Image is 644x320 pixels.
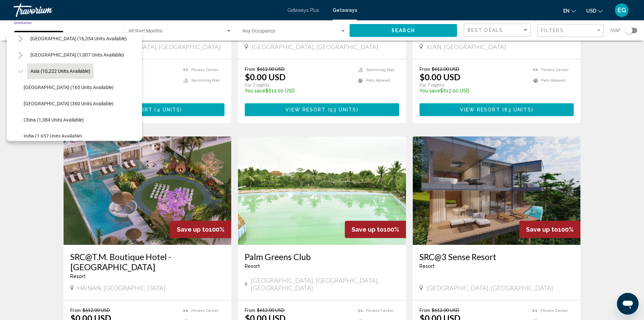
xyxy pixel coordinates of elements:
span: Ubud, [GEOGRAPHIC_DATA], [GEOGRAPHIC_DATA] [77,43,221,50]
span: Search [391,28,415,34]
button: Change language [563,6,576,16]
span: You save [245,88,265,93]
span: EG [618,7,626,14]
span: Pets Allowed [541,78,565,83]
span: Fitness Center [191,308,219,313]
span: From [245,66,255,72]
span: 4 units [157,107,181,113]
div: 100% [519,221,580,238]
mat-select: Sort by [468,27,528,33]
span: en [563,8,570,14]
div: 100% [345,221,406,238]
span: ( ) [500,107,533,113]
span: [GEOGRAPHIC_DATA] (360 units available) [24,101,114,106]
button: [GEOGRAPHIC_DATA] (16,354 units available) [27,31,130,46]
span: From [245,307,255,313]
button: Toggle South America (16,354 units available) [14,32,27,45]
div: 100% [170,221,231,238]
button: Toggle Asia (10,222 units available) [14,64,27,78]
span: USD [586,8,596,14]
button: [GEOGRAPHIC_DATA] (165 units available) [20,80,117,95]
span: $612.00 USD [82,307,110,313]
span: XI'AN, [GEOGRAPHIC_DATA] [426,43,506,50]
button: India (1,657 units available) [20,128,86,144]
span: Best Deals [468,27,503,33]
img: F445E01X.jpg [64,136,232,245]
button: Asia (10,222 units available) [27,63,94,79]
span: $612.00 USD [257,307,285,313]
span: ( ) [326,107,358,113]
a: Getaways [333,7,357,13]
p: $0.00 USD [245,72,286,82]
p: $612.00 USD [245,88,351,93]
span: Fitness Center [191,68,219,72]
span: Fitness Center [366,308,393,313]
span: Map [611,26,621,35]
button: Toggle Central America (1,007 units available) [14,48,27,62]
span: Resort [420,263,435,269]
span: Resort [70,274,86,279]
span: Swimming Pool [366,68,394,72]
span: $612.00 USD [432,307,459,313]
button: View Resort(4 units) [70,103,225,116]
span: [GEOGRAPHIC_DATA] (1,007 units available) [30,52,124,58]
span: From [420,307,430,313]
span: Save up to [352,226,384,233]
span: Swimming Pool [191,78,219,83]
button: Search [350,24,457,37]
a: SRC@T.M. Boutique Hotel - [GEOGRAPHIC_DATA] [70,252,225,272]
span: From [420,66,430,72]
img: DC88O01X.jpg [238,136,406,245]
button: Filter [537,24,604,38]
button: [GEOGRAPHIC_DATA] (1,007 units available) [27,47,127,63]
p: $612.00 USD [420,88,527,93]
span: [GEOGRAPHIC_DATA] (16,354 units available) [30,36,127,41]
a: Getaways Plus [287,7,319,13]
span: Save up to [177,226,209,233]
span: 53 units [330,107,357,113]
span: Fitness Center [541,308,568,313]
p: $0.00 USD [420,72,460,82]
span: Save up to [526,226,558,233]
p: For 7 nights [245,82,351,88]
button: Change currency [586,6,603,16]
span: Filters [541,28,564,33]
img: DZ67I01X.jpg [413,136,581,245]
span: HAINAN, [GEOGRAPHIC_DATA] [77,284,166,292]
button: China (1,384 units available) [20,112,87,128]
button: User Menu [613,3,630,17]
span: $612.00 USD [257,66,285,72]
span: Pets Allowed [366,78,390,83]
span: [GEOGRAPHIC_DATA] (165 units available) [24,85,114,90]
span: Resort [245,263,260,269]
iframe: Button to launch messaging window [617,293,639,315]
p: For 7 nights [420,82,527,88]
span: [GEOGRAPHIC_DATA], [GEOGRAPHIC_DATA] [426,284,553,292]
a: Travorium [14,3,281,17]
a: SRC@3 Sense Resort [420,252,574,262]
span: [GEOGRAPHIC_DATA], [GEOGRAPHIC_DATA] [252,43,378,50]
span: Fitness Center [541,68,569,72]
span: View Resort [460,107,500,113]
a: Palm Greens Club [245,252,399,262]
span: You save [420,88,440,93]
span: ( ) [152,107,182,113]
span: From [70,307,81,313]
span: View Resort [285,107,326,113]
button: View Resort(83 units) [420,103,574,116]
button: View Resort(53 units) [245,103,399,116]
span: China (1,384 units available) [24,117,84,123]
button: [GEOGRAPHIC_DATA] (360 units available) [20,96,117,111]
span: India (1,657 units available) [24,133,82,139]
span: $612.00 USD [432,66,459,72]
span: [GEOGRAPHIC_DATA], [GEOGRAPHIC_DATA], [GEOGRAPHIC_DATA] [251,277,399,292]
span: 83 units [504,107,531,113]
